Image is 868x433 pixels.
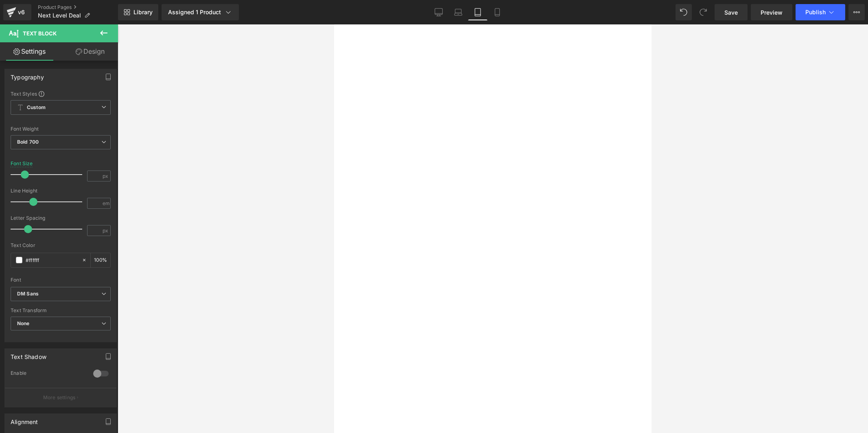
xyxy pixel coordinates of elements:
span: px [103,173,109,179]
button: Redo [695,4,711,20]
div: Enable [11,370,85,378]
span: Publish [805,9,826,15]
div: Font Size [11,161,33,166]
a: Design [61,42,120,61]
div: Letter Spacing [11,215,111,221]
div: Font [11,277,111,283]
span: Library [133,9,153,16]
div: Line Height [11,188,111,194]
a: New Library [118,4,158,20]
button: More [848,4,865,20]
span: Next Level Deal [38,12,81,19]
button: Undo [676,4,692,20]
div: Text Color [11,243,111,248]
div: Font Weight [11,126,111,132]
button: More settings [5,388,116,407]
b: None [17,320,30,326]
a: Desktop [429,4,448,20]
p: More settings [43,394,76,401]
input: Color [26,256,78,265]
div: Alignment [11,414,38,425]
span: px [103,228,109,233]
a: Tablet [468,4,488,20]
div: v6 [16,7,26,17]
a: Laptop [448,4,468,20]
span: em [103,201,109,206]
span: Save [724,8,738,17]
div: Typography [11,69,44,81]
b: Custom [27,104,46,111]
b: Bold 700 [17,139,39,145]
a: Preview [751,4,792,20]
div: Text Shadow [11,349,46,360]
i: DM Sans [17,291,39,297]
div: Assigned 1 Product [168,8,232,16]
a: v6 [3,4,31,20]
span: Text Block [23,30,57,37]
span: Preview [761,8,783,17]
div: Text Transform [11,308,111,313]
button: Publish [796,4,845,20]
div: % [91,253,110,267]
a: Mobile [488,4,507,20]
a: Product Pages [38,4,118,11]
div: Text Styles [11,90,111,97]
